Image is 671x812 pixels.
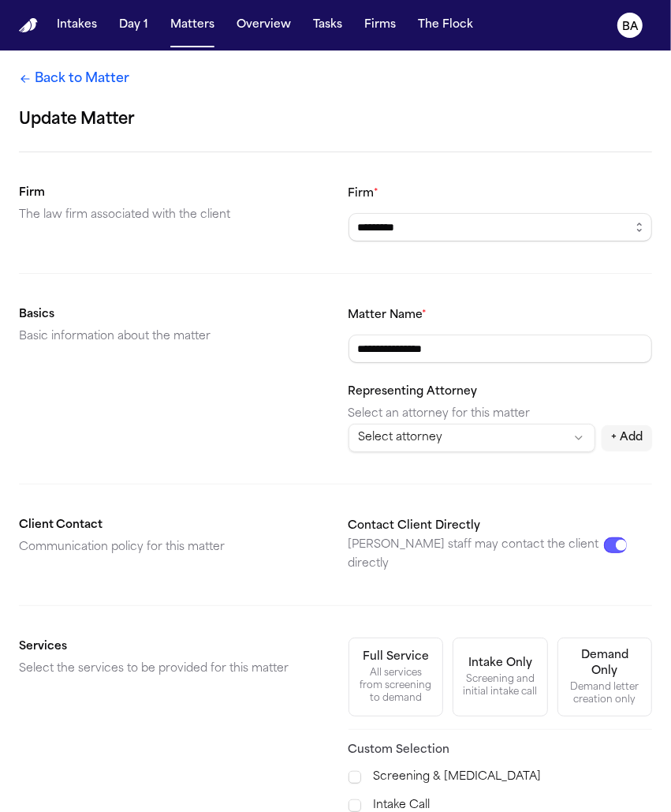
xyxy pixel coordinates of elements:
[19,69,129,88] a: Back to Matter
[349,638,444,717] button: Full ServiceAll services from screening to demand
[19,184,323,203] h2: Firm
[358,11,402,39] button: Firms
[307,11,349,39] button: Tasks
[568,648,643,679] div: Demand Only
[19,18,38,33] a: Home
[463,673,538,698] div: Screening and initial intake call
[359,667,434,705] div: All services from screening to demand
[453,638,548,717] button: Intake OnlyScreening and initial intake call
[412,11,479,39] button: The Flock
[349,213,653,241] input: Select a firm
[468,656,532,672] div: Intake Only
[363,649,429,665] div: Full Service
[568,681,643,706] div: Demand letter creation only
[19,538,323,557] p: Communication policy for this matter
[230,11,297,39] button: Overview
[349,743,653,758] h3: Custom Selection
[349,309,427,321] label: Matter Name
[349,188,379,200] label: Firm
[164,11,221,39] button: Matters
[349,386,478,398] label: Representing Attorney
[19,516,323,535] h2: Client Contact
[19,327,323,346] p: Basic information about the matter
[349,424,596,452] button: Select attorney
[349,536,605,574] p: [PERSON_NAME] staff may contact the client directly
[113,11,155,39] button: Day 1
[19,206,323,225] p: The law firm associated with the client
[349,520,481,532] label: Contact Client Directly
[19,638,323,657] h2: Services
[19,107,652,133] h1: Update Matter
[19,18,38,33] img: Finch Logo
[602,425,652,451] button: + Add
[374,768,653,787] label: Screening & [MEDICAL_DATA]
[19,305,323,324] h2: Basics
[349,405,653,424] p: Select an attorney for this matter
[19,660,323,679] p: Select the services to be provided for this matter
[557,638,653,717] button: Demand OnlyDemand letter creation only
[50,11,103,39] button: Intakes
